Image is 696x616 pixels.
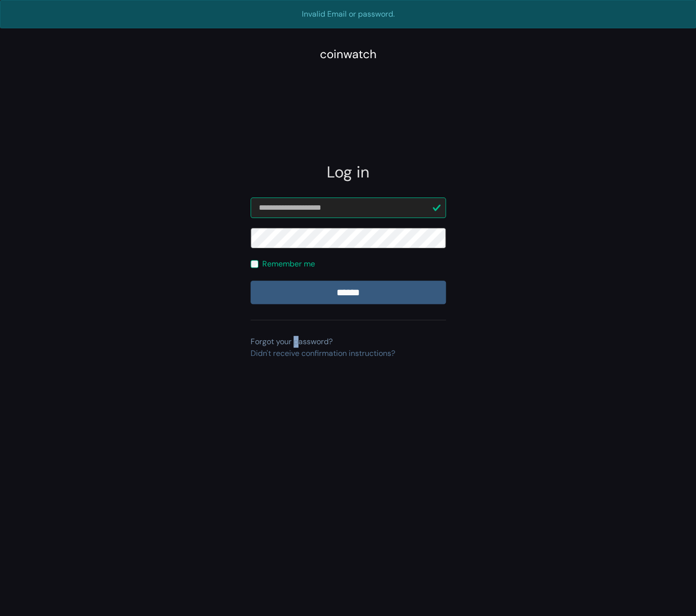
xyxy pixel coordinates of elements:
div: coinwatch [320,45,377,63]
a: Didn't receive confirmation instructions? [251,348,395,358]
a: Forgot your password? [251,336,333,347]
a: coinwatch [320,50,377,61]
label: Remember me [262,258,315,270]
h2: Log in [251,163,446,181]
